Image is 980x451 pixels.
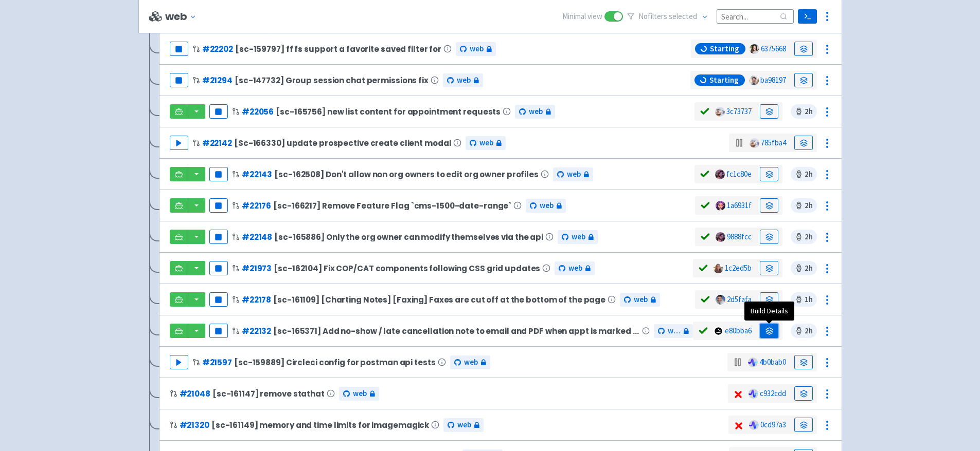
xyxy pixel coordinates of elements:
a: #22178 [242,294,271,305]
a: web [443,73,483,87]
span: web [567,168,581,180]
span: [Sc-166330] update prospective create client modal [234,139,451,147]
a: fc1c80e [726,169,752,179]
a: web [620,293,660,307]
span: 2 h [791,167,817,181]
span: Starting [710,44,739,54]
span: web [568,262,582,274]
button: Pause [209,324,228,338]
a: e80bba6 [725,326,752,335]
span: [sc-165371] Add no-show / late cancellation note to email and PDF when appt is marked as such [273,327,640,335]
span: Minimal view [562,11,602,23]
span: [sc-161109] [Charting Notes] [Faxing] Faxes are cut off at the bottom of the page [273,295,605,304]
span: web [668,325,681,337]
a: Terminal [798,9,817,24]
span: web [353,388,367,400]
a: #21973 [242,263,272,274]
button: Pause [209,261,228,275]
span: web [479,137,493,149]
button: Play [170,136,188,150]
span: web [634,294,648,306]
a: #22132 [242,326,271,336]
span: [sc-159797] ff fs support a favorite saved filter for [235,45,441,53]
a: #22143 [242,169,272,180]
span: 2 h [791,261,817,275]
a: web [515,105,555,119]
a: 2d5fafa [727,294,752,304]
a: 1c2ed5b [725,263,752,273]
a: 4b0bab0 [759,357,786,367]
a: web [555,261,595,275]
span: 2 h [791,104,817,119]
span: 2 h [791,198,817,213]
span: [sc-161147] remove stathat [212,389,325,398]
span: [sc-161149] memory and time limits for imagemagick [211,421,429,429]
span: No filter s [638,11,697,23]
span: [sc-165886] Only the org owner can modify themselves via the api [274,233,543,241]
span: web [572,231,585,243]
a: #22056 [242,106,274,117]
button: Pause [209,292,228,307]
button: Play [170,355,188,369]
span: [sc-162104] Fix COP/CAT components following CSS grid updates [274,264,540,273]
span: 2 h [791,230,817,244]
a: web [553,167,593,181]
button: Pause [209,167,228,181]
a: web [654,324,693,338]
span: web [457,74,471,86]
a: web [450,355,490,369]
a: web [443,418,484,432]
button: Pause [209,104,228,119]
a: #21048 [180,388,210,399]
button: Pause [209,230,228,244]
a: #22148 [242,232,272,242]
a: 6375668 [761,44,786,53]
span: selected [669,11,697,21]
span: [sc-166217] Remove Feature Flag `cms-1500-date-range` [273,201,511,210]
span: 1 h [791,292,817,307]
a: #22142 [202,138,232,148]
span: web [529,106,543,118]
a: 9888fcc [727,232,752,241]
a: web [466,136,506,150]
span: web [540,200,554,212]
span: web [457,419,471,431]
button: Pause [170,42,188,56]
a: ba98197 [760,75,786,85]
button: Pause [170,73,188,87]
button: Pause [209,198,228,213]
span: 2 h [791,324,817,338]
a: c932cdd [760,388,786,398]
a: #22176 [242,200,271,211]
a: 0cd97a3 [760,420,786,429]
a: 1a6931f [727,200,752,210]
input: Search... [717,9,794,23]
span: [sc-165756] new list content for appointment requests [276,107,501,116]
a: 3c73737 [726,106,752,116]
span: [sc-147732] Group session chat permissions fix [235,76,429,85]
a: #21294 [202,75,233,86]
a: #22202 [202,44,233,54]
span: [sc-159889] Circleci config for postman api tests [234,358,436,367]
a: web [339,387,379,401]
a: #21320 [180,420,209,430]
a: web [456,42,496,56]
span: Starting [709,75,739,85]
a: web [526,199,566,213]
a: 785fba4 [761,138,786,147]
button: web [165,11,201,23]
span: web [470,43,484,55]
a: web [558,230,598,244]
span: [sc-162508] Don't allow non org owners to edit org owner profiles [274,170,539,179]
a: #21597 [202,357,232,368]
span: web [464,356,478,368]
